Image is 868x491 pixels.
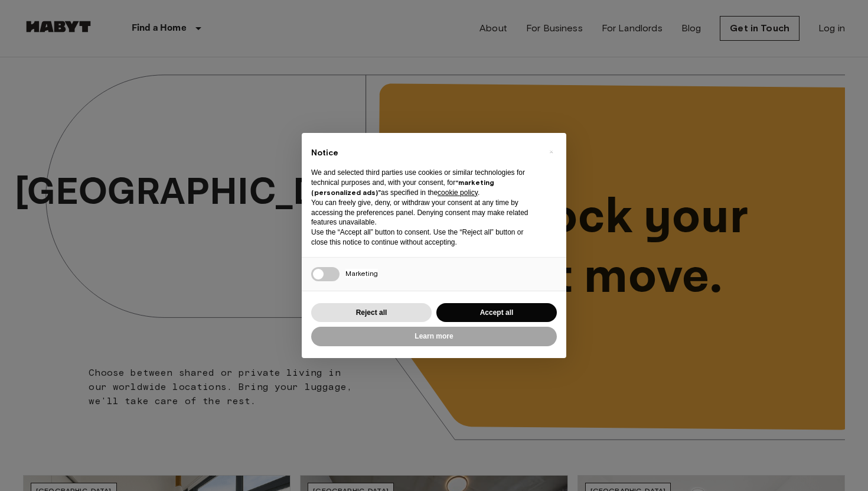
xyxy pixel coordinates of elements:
button: Learn more [311,327,557,346]
span: × [549,145,553,159]
strong: “marketing (personalized ads)” [311,178,494,197]
p: You can freely give, deny, or withdraw your consent at any time by accessing the preferences pane... [311,198,538,227]
a: cookie policy [438,188,478,197]
button: Reject all [311,303,432,323]
button: Close this notice [541,142,560,161]
button: Accept all [436,303,557,323]
h2: Notice [311,147,538,159]
p: Use the “Accept all” button to consent. Use the “Reject all” button or close this notice to conti... [311,227,538,248]
span: Marketing [345,269,378,278]
p: We and selected third parties use cookies or similar technologies for technical purposes and, wit... [311,168,538,197]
